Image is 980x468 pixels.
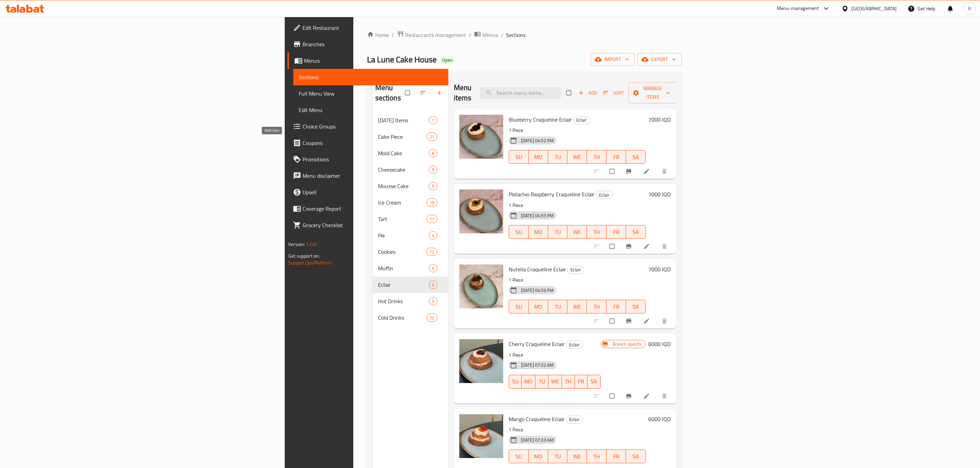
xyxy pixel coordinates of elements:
div: Hot Drinks5 [373,293,448,309]
div: Ice Cream [378,198,426,207]
span: SU [512,227,526,237]
span: Coverage Report [303,205,443,213]
h6: 6000 IQD [648,414,671,424]
span: Select to update [605,240,620,253]
span: Manage items [634,84,672,101]
span: Branch specific [610,341,645,347]
span: 9 [429,167,437,173]
p: 1 Piece [509,276,646,284]
span: 6 [429,265,437,272]
button: TU [548,449,568,463]
button: Branch-specific-item [621,313,638,329]
span: Eclair [566,416,582,423]
a: Edit menu item [643,168,651,175]
div: items [429,116,437,124]
p: 1 Piece [509,351,601,359]
nav: breadcrumb [367,30,682,39]
span: Sections [506,31,526,39]
span: 8 [429,150,437,157]
a: Menus [474,30,498,39]
a: Edit menu item [643,318,651,324]
span: 1.0.0 [306,240,317,249]
span: Add [578,89,597,97]
a: Full Menu View [293,85,448,102]
div: Menu-management [777,4,819,13]
h6: 6000 IQD [648,339,671,349]
button: SA [626,449,646,463]
span: TH [590,452,604,461]
h6: 7000 IQD [648,264,671,274]
div: Eclair [573,116,590,124]
span: Eclair [378,281,429,289]
span: 6 [429,282,437,288]
div: items [426,248,437,256]
span: Sections [299,73,443,81]
span: TU [538,377,546,386]
div: Eclair [596,191,613,199]
span: Cheesecake [378,165,429,174]
button: WE [548,375,562,389]
span: Sort sections [415,85,432,100]
span: Mousse Cake [378,182,429,190]
div: Pie [378,231,429,239]
nav: Menu sections [373,109,448,329]
span: Eclair [568,266,584,274]
input: search [480,87,561,99]
span: MO [531,452,545,461]
div: items [429,281,437,289]
a: Coupons [287,135,448,151]
div: [DATE] Items7 [373,112,448,128]
button: SU [509,300,529,313]
button: WE [567,300,587,313]
a: Menus [287,52,448,69]
span: 11 [427,216,437,222]
span: Select to update [605,315,620,328]
span: FR [609,227,623,237]
span: Select all sections [401,86,415,99]
button: Add [577,88,599,98]
span: Edit Restaurant [303,24,443,32]
span: TU [551,227,565,237]
span: Select section [562,86,577,99]
div: Muffin [378,264,429,272]
a: Promotions [287,151,448,168]
button: Manage items [628,82,677,103]
span: Tart [378,215,426,223]
a: Choice Groups [287,118,448,135]
span: WE [570,452,584,461]
button: SA [626,150,646,164]
li: / [469,31,471,39]
span: Pistachio Raspberry Craqueline Eclair [509,189,594,199]
button: FR [575,375,588,389]
a: Coverage Report [287,200,448,217]
img: Mango Craqueline Eclair [459,414,503,458]
div: Cookies12 [373,244,448,260]
div: [GEOGRAPHIC_DATA] [851,5,897,12]
div: items [426,215,437,223]
div: Pie4 [373,227,448,244]
span: [DATE] 04:55 PM [518,212,556,219]
span: TU [551,302,565,312]
div: Cookies [378,248,426,256]
span: TH [565,377,572,386]
span: 21 [427,134,437,140]
a: Edit Restaurant [287,20,448,36]
div: items [429,297,437,305]
div: items [426,198,437,207]
a: Edit menu item [643,393,651,399]
button: SU [509,150,529,164]
span: FR [578,377,585,386]
button: SA [626,300,646,313]
span: Select to update [605,165,620,178]
span: Hot Drinks [378,297,429,305]
span: Eclair [566,341,582,349]
div: Cold Drinks [378,313,426,322]
a: Support.OpsPlatform [288,258,332,267]
div: items [426,313,437,322]
span: export [643,55,676,64]
p: 1 Piece [509,426,646,434]
span: TH [590,302,604,312]
img: Blueberry Craqueline Eclair [459,115,503,159]
button: FR [606,449,626,463]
